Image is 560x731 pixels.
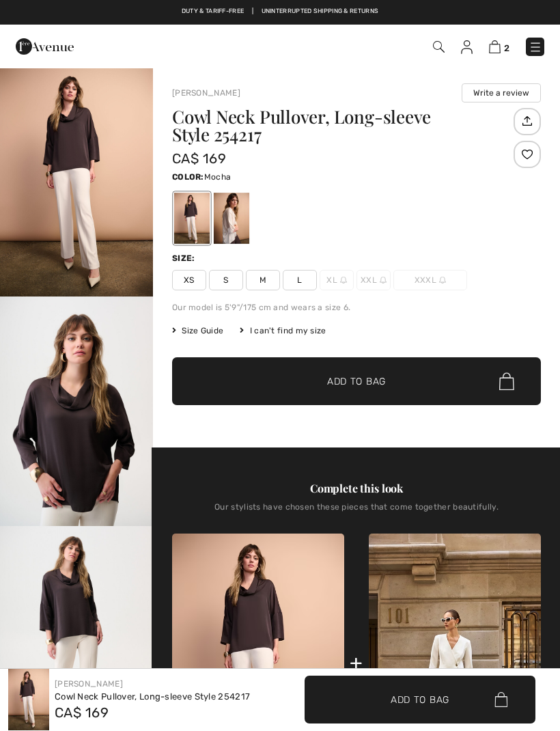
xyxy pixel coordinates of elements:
img: Search [433,41,445,53]
div: Mocha [174,193,210,244]
span: S [209,270,243,290]
div: Birch [214,193,249,244]
div: Cowl Neck Pullover, Long-sleeve Style 254217 [55,690,250,704]
div: + [350,648,363,678]
div: Our stylists have chosen these pieces that come together beautifully. [172,502,541,523]
span: 2 [504,43,509,53]
img: My Info [461,40,473,54]
img: ring-m.svg [380,277,387,284]
span: XXL [356,270,391,290]
span: M [246,270,280,290]
a: [PERSON_NAME] [55,679,123,689]
a: 2 [489,38,509,55]
a: 1ère Avenue [16,39,74,52]
span: Color: [172,172,204,182]
span: CA$ 169 [172,150,226,167]
span: Size Guide [172,325,223,337]
div: Size: [172,252,198,264]
h1: Cowl Neck Pullover, Long-sleeve Style 254217 [172,108,510,143]
img: Bag.svg [494,692,507,707]
img: Share [516,109,538,133]
a: [PERSON_NAME] [172,88,240,98]
span: XL [320,270,354,290]
img: ring-m.svg [439,277,446,284]
span: XS [172,270,206,290]
button: Add to Bag [305,676,535,723]
div: Our model is 5'9"/175 cm and wears a size 6. [172,301,541,314]
img: Cowl Neck Pullover, Long-Sleeve Style 254217 [8,669,49,730]
span: Add to Bag [327,374,386,389]
div: Complete this look [172,480,541,497]
span: XXXL [393,270,467,290]
img: 1ère Avenue [16,33,74,60]
button: Add to Bag [172,357,541,405]
button: Write a review [462,83,541,102]
span: L [283,270,317,290]
img: ring-m.svg [340,277,347,284]
div: I can't find my size [240,325,326,337]
span: CA$ 169 [55,704,109,721]
img: Bag.svg [499,372,514,390]
span: Mocha [204,172,232,182]
img: Shopping Bag [489,40,501,53]
img: Menu [529,40,542,54]
span: Add to Bag [391,693,449,707]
